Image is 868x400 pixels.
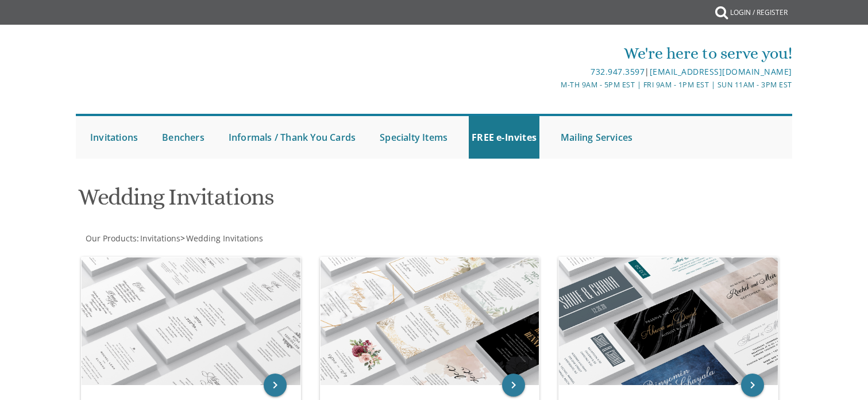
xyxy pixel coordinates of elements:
[502,374,525,397] a: keyboard_arrow_right
[87,116,141,159] a: Invitations
[377,116,450,159] a: Specialty Items
[180,233,263,244] span: >
[315,65,792,79] div: |
[140,233,180,244] span: Invitations
[741,374,764,397] a: keyboard_arrow_right
[264,374,287,397] a: keyboard_arrow_right
[469,116,539,159] a: FREE e-Invites
[559,257,778,385] img: Wedding Minis
[315,79,792,91] div: M-Th 9am - 5pm EST | Fri 9am - 1pm EST | Sun 11am - 3pm EST
[558,116,635,159] a: Mailing Services
[76,233,434,244] div: :
[591,66,645,77] a: 732.947.3597
[82,257,300,385] img: Classic Wedding Invitations
[139,233,180,244] a: Invitations
[185,233,263,244] a: Wedding Invitations
[226,116,358,159] a: Informals / Thank You Cards
[159,116,207,159] a: Benchers
[321,257,539,385] img: Design Wedding Invitations
[650,66,792,77] a: [EMAIL_ADDRESS][DOMAIN_NAME]
[78,184,547,218] h1: Wedding Invitations
[186,233,263,244] span: Wedding Invitations
[315,42,792,65] div: We're here to serve you!
[84,233,137,244] a: Our Products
